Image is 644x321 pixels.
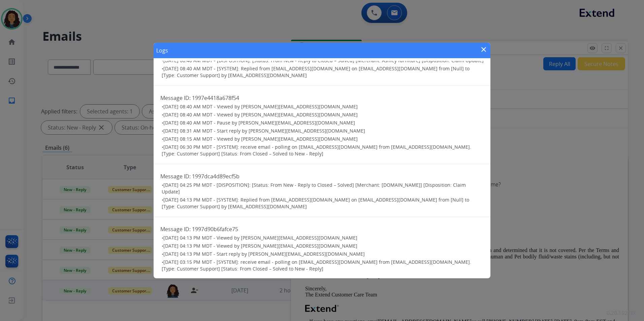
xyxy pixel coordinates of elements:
[162,182,466,195] span: [DATE] 04:25 PM MDT - [DISPOSITION]: [Status: From New - Reply to Closed – Solved] [Merchant: [DO...
[162,251,484,257] h3: •
[162,259,471,272] span: [DATE] 03:15 PM MDT - [SYSTEM]: receive email - polling on [EMAIL_ADDRESS][DOMAIN_NAME] from [EMA...
[163,128,365,134] span: [DATE] 08:31 AM MDT - Start reply by [PERSON_NAME][EMAIL_ADDRESS][DOMAIN_NAME]
[162,128,484,134] h3: •
[160,94,191,102] span: Message ID:
[162,182,484,195] h3: •
[162,65,484,79] h3: •
[162,243,484,249] h3: •
[162,136,484,142] h3: •
[192,94,239,102] span: 1997e4418a678f54
[160,225,191,233] span: Message ID:
[162,65,470,78] span: [DATE] 08:40 AM MDT - [SYSTEM]: Replied from [EMAIL_ADDRESS][DOMAIN_NAME] on [EMAIL_ADDRESS][DOMA...
[156,46,168,55] h1: Logs
[162,259,484,272] h3: •
[163,111,358,118] span: [DATE] 08:40 AM MDT - Viewed by [PERSON_NAME][EMAIL_ADDRESS][DOMAIN_NAME]
[163,251,365,257] span: [DATE] 04:13 PM MDT - Start reply by [PERSON_NAME][EMAIL_ADDRESS][DOMAIN_NAME]
[480,45,488,53] mat-icon: close
[162,111,484,118] h3: •
[162,144,471,157] span: [DATE] 06:30 PM MDT - [SYSTEM]: receive email - polling on [EMAIL_ADDRESS][DOMAIN_NAME] from [EMA...
[163,243,357,249] span: [DATE] 04:13 PM MDT - Viewed by [PERSON_NAME][EMAIL_ADDRESS][DOMAIN_NAME]
[162,197,484,210] h3: •
[160,173,191,180] span: Message ID:
[163,136,358,142] span: [DATE] 08:15 AM MDT - Viewed by [PERSON_NAME][EMAIL_ADDRESS][DOMAIN_NAME]
[162,235,484,241] h3: •
[162,103,484,110] h3: •
[162,197,469,210] span: [DATE] 04:13 PM MDT - [SYSTEM]: Replied from [EMAIL_ADDRESS][DOMAIN_NAME] on [EMAIL_ADDRESS][DOMA...
[192,173,239,180] span: 1997dca4d89ecf5b
[163,119,355,126] span: [DATE] 08:40 AM MDT - Pause by [PERSON_NAME][EMAIL_ADDRESS][DOMAIN_NAME]
[163,103,358,110] span: [DATE] 08:40 AM MDT - Viewed by [PERSON_NAME][EMAIL_ADDRESS][DOMAIN_NAME]
[607,309,637,317] p: 0.20.1027RC
[163,235,357,241] span: [DATE] 04:13 PM MDT - Viewed by [PERSON_NAME][EMAIL_ADDRESS][DOMAIN_NAME]
[162,119,484,126] h3: •
[162,144,484,157] h3: •
[192,225,238,233] span: 1997d90b6fafce75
